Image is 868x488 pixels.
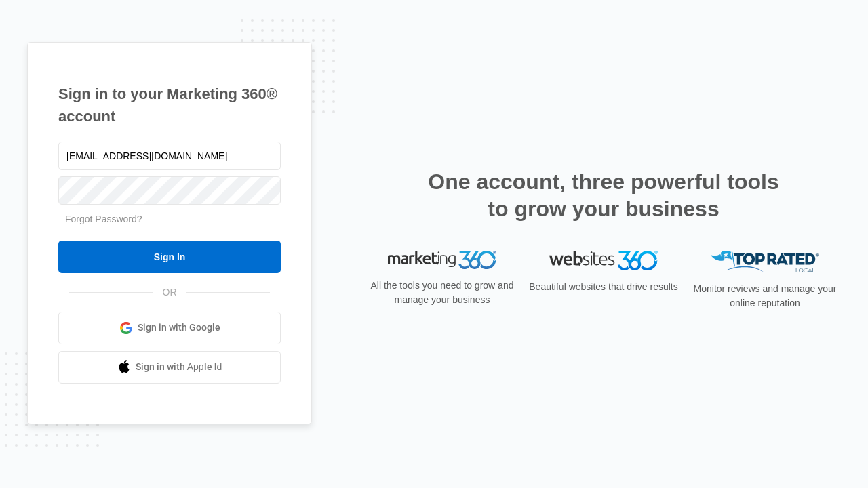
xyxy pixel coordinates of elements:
[58,241,281,273] input: Sign In
[528,280,679,294] p: Beautiful websites that drive results
[58,142,281,170] input: Email
[388,251,496,270] img: Marketing 360
[136,360,222,374] span: Sign in with Apple Id
[153,285,186,300] span: OR
[65,213,142,224] a: Forgot Password?
[58,351,281,384] a: Sign in with Apple Id
[366,279,518,307] p: All the tools you need to grow and manage your business
[138,321,220,335] span: Sign in with Google
[424,168,783,222] h2: One account, three powerful tools to grow your business
[58,83,281,127] h1: Sign in to your Marketing 360® account
[689,282,841,310] p: Monitor reviews and manage your online reputation
[711,251,819,273] img: Top Rated Local
[549,251,658,270] img: Websites 360
[58,312,281,344] a: Sign in with Google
